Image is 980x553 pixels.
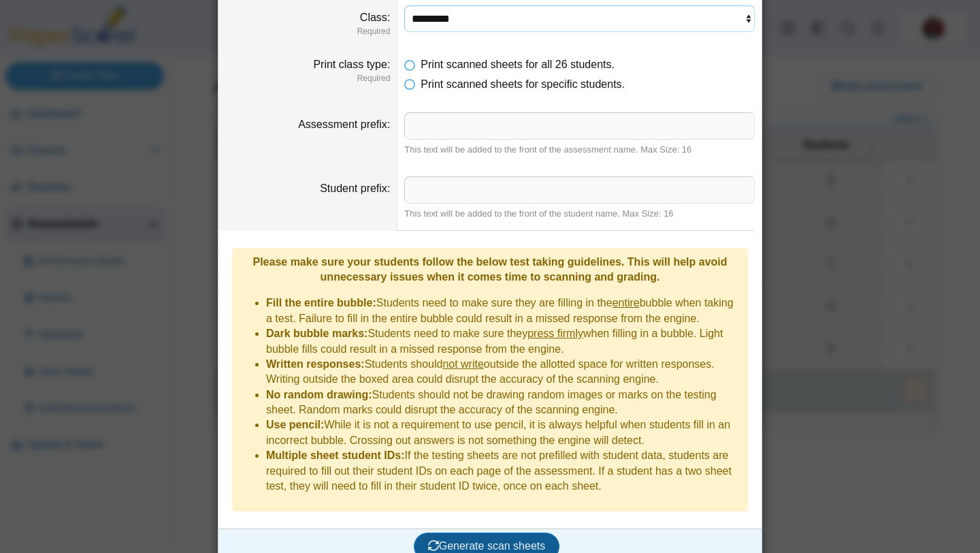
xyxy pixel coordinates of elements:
[266,296,741,326] li: Students need to make sure they are filling in the bubble when taking a test. Failure to fill in ...
[266,358,365,370] b: Written responses:
[225,26,390,37] dfn: Required
[266,326,741,357] li: Students need to make sure they when filling in a bubble. Light bubble fills could result in a mi...
[320,183,390,194] label: Student prefix
[404,208,755,220] div: This text will be added to the front of the student name. Max Size: 16
[266,448,741,494] li: If the testing sheets are not prefilled with student data, students are required to fill out thei...
[266,328,367,339] b: Dark bubble marks:
[298,118,390,130] label: Assessment prefix
[266,297,376,309] b: Fill the entire bubble:
[527,328,583,339] u: press firmly
[252,256,727,283] b: Please make sure your students follow the below test taking guidelines. This will help avoid unne...
[612,297,640,309] u: entire
[266,419,324,430] b: Use pencil:
[266,388,741,418] li: Students should not be drawing random images or marks on the testing sheet. Random marks could di...
[266,449,405,461] b: Multiple sheet student IDs:
[313,59,390,70] label: Print class type
[360,12,390,23] label: Class
[266,357,741,388] li: Students should outside the allotted space for written responses. Writing outside the boxed area ...
[442,358,483,370] u: not write
[404,144,755,156] div: This text will be added to the front of the assessment name. Max Size: 16
[421,78,625,90] span: Print scanned sheets for specific students.
[266,389,372,400] b: No random drawing:
[225,73,390,84] dfn: Required
[266,417,741,448] li: While it is not a requirement to use pencil, it is always helpful when students fill in an incorr...
[421,59,615,70] span: Print scanned sheets for all 26 students.
[428,540,546,552] span: Generate scan sheets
